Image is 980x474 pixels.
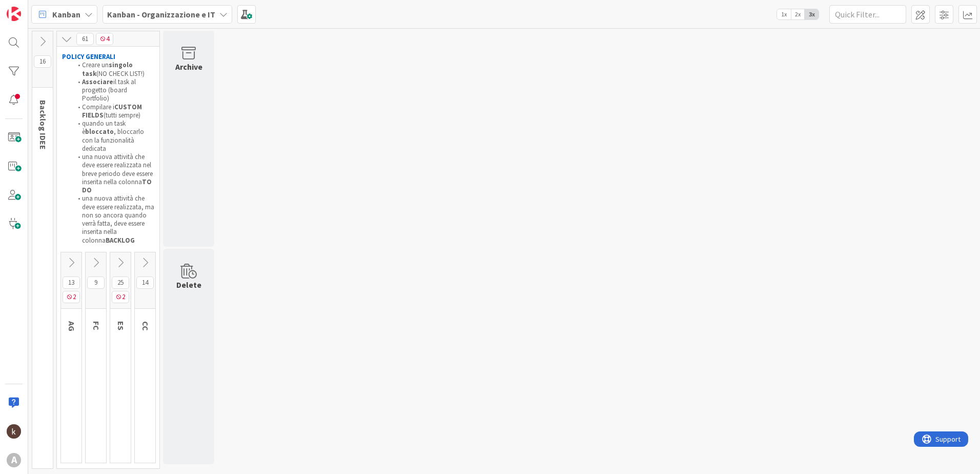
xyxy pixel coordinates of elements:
[7,453,21,467] div: A
[116,321,126,330] span: ES
[85,127,114,136] strong: bloccato
[829,5,906,24] input: Quick Filter...
[87,276,105,289] span: 9
[107,9,215,19] b: Kanban - Organizzazione e IT
[777,9,791,19] span: 1x
[136,276,154,289] span: 14
[791,9,805,19] span: 2x
[38,100,48,150] span: Backlog IDEE
[72,78,155,103] li: il task al progetto (board Portfolio)
[112,276,129,289] span: 25
[72,61,155,78] li: Creare un (NO CHECK LIST!)
[72,153,155,194] li: una nuova attività che deve essere realizzata nel breve periodo deve essere inserita nella colonna
[82,77,113,86] strong: Associare
[7,7,21,21] img: Visit kanbanzone.com
[112,291,129,303] span: 2
[22,2,47,14] span: Support
[175,61,202,73] div: Archive
[7,424,21,439] img: kh
[805,9,819,19] span: 3x
[72,194,155,245] li: una nuova attività che deve essere realizzata, ma non so ancora quando verrà fatta, deve essere i...
[62,52,115,61] strong: POLICY GENERALI
[140,321,151,331] span: CC
[96,33,113,45] span: 4
[63,291,80,303] span: 2
[106,236,135,245] strong: BACKLOG
[72,120,155,153] li: quando un task è , bloccarlo con la funzionalità dedicata
[91,321,101,330] span: FC
[176,279,201,291] div: Delete
[34,55,51,68] span: 16
[76,33,94,45] span: 61
[63,276,80,289] span: 13
[67,321,77,331] span: AG
[52,8,80,21] span: Kanban
[82,103,144,120] strong: CUSTOM FIELDS
[72,103,155,120] li: Compilare i (tutti sempre)
[82,177,153,194] strong: TO DO
[82,61,134,77] strong: singolo task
